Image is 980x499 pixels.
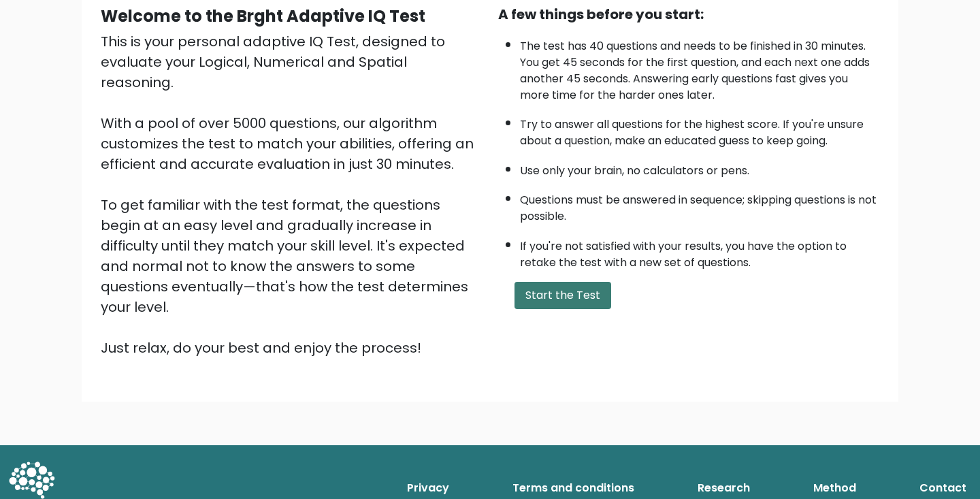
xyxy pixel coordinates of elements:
[101,5,425,27] b: Welcome to the Brght Adaptive IQ Test
[101,31,482,358] div: This is your personal adaptive IQ Test, designed to evaluate your Logical, Numerical and Spatial ...
[498,4,879,25] div: A few things before you start:
[520,110,879,149] li: Try to answer all questions for the highest score. If you're unsure about a question, make an edu...
[514,282,611,309] button: Start the Test
[520,231,879,271] li: If you're not satisfied with your results, you have the option to retake the test with a new set ...
[520,31,879,103] li: The test has 40 questions and needs to be finished in 30 minutes. You get 45 seconds for the firs...
[520,156,879,179] li: Use only your brain, no calculators or pens.
[520,185,879,225] li: Questions must be answered in sequence; skipping questions is not possible.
